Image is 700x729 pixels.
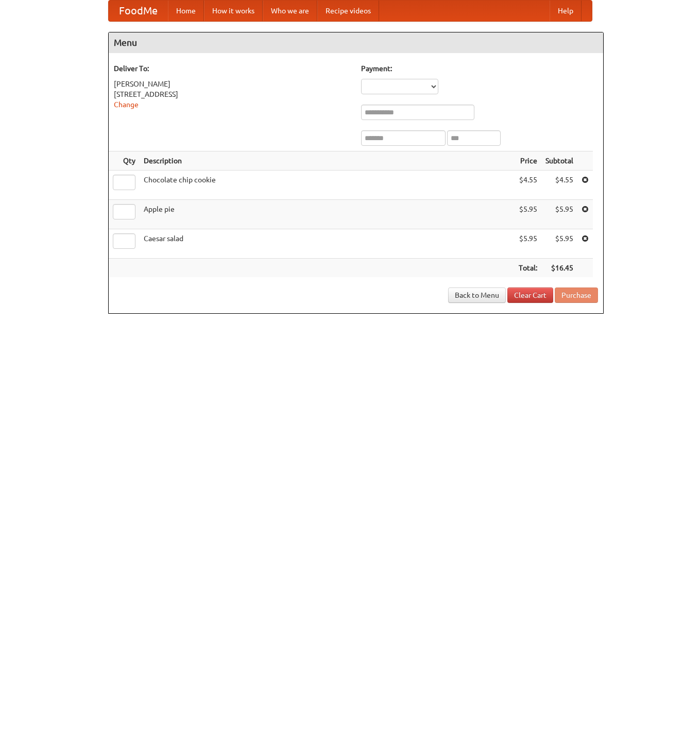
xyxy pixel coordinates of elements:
[168,1,204,21] a: Home
[140,229,515,259] td: Caesar salad
[114,100,139,109] a: Change
[541,200,577,229] td: $5.95
[555,287,598,303] button: Purchase
[515,151,541,171] th: Price
[550,1,582,21] a: Help
[515,171,541,200] td: $4.55
[140,151,515,171] th: Description
[114,63,351,74] h5: Deliver To:
[541,151,577,171] th: Subtotal
[541,259,577,278] th: $16.45
[109,1,168,21] a: FoodMe
[541,171,577,200] td: $4.55
[361,63,598,74] h5: Payment:
[448,287,506,303] a: Back to Menu
[140,200,515,229] td: Apple pie
[140,171,515,200] td: Chocolate chip cookie
[515,229,541,259] td: $5.95
[109,32,603,53] h4: Menu
[114,79,351,89] div: [PERSON_NAME]
[317,1,379,21] a: Recipe videos
[204,1,263,21] a: How it works
[515,200,541,229] td: $5.95
[263,1,317,21] a: Who we are
[114,89,351,99] div: [STREET_ADDRESS]
[507,287,553,303] a: Clear Cart
[515,259,541,278] th: Total:
[541,229,577,259] td: $5.95
[109,151,140,171] th: Qty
